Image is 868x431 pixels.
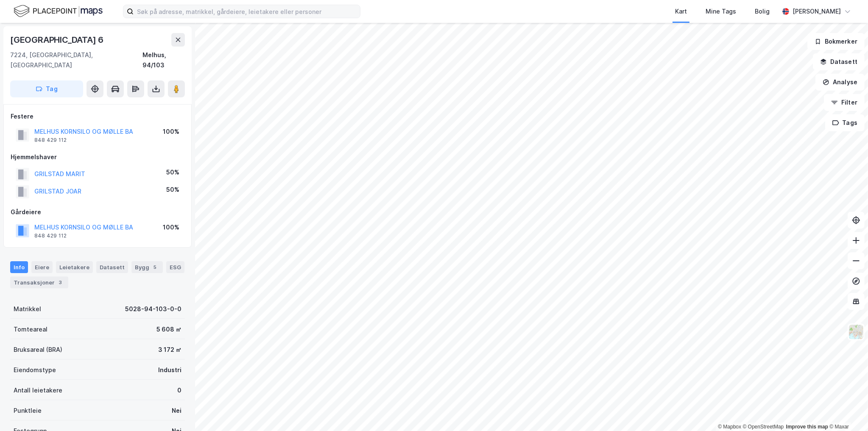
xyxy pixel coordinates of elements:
[826,390,868,431] iframe: Chat Widget
[815,74,865,91] button: Analyse
[151,263,159,271] div: 5
[56,278,65,287] div: 3
[743,424,784,430] a: OpenStreetMap
[166,185,179,195] div: 50%
[34,232,67,239] div: 848 429 112
[10,276,68,288] div: Transaksjoner
[14,385,62,395] div: Antall leietakere
[172,406,181,416] div: Nei
[156,324,181,334] div: 5 608 ㎡
[134,5,360,18] input: Søk på adresse, matrikkel, gårdeiere, leietakere eller personer
[131,261,163,273] div: Bygg
[96,261,128,273] div: Datasett
[177,385,181,395] div: 0
[31,261,53,273] div: Eiere
[125,304,181,314] div: 5028-94-103-0-0
[11,207,184,217] div: Gårdeiere
[14,4,103,19] img: logo.f888ab2527a4732fd821a326f86c7f29.svg
[824,94,865,111] button: Filter
[14,345,62,355] div: Bruksareal (BRA)
[755,6,770,17] div: Bolig
[825,114,865,131] button: Tags
[158,345,181,355] div: 3 172 ㎡
[14,365,56,375] div: Eiendomstype
[163,127,179,137] div: 100%
[166,261,184,273] div: ESG
[14,304,41,314] div: Matrikkel
[10,261,28,273] div: Info
[142,50,185,70] div: Melhus, 94/103
[786,424,828,430] a: Improve this map
[14,406,42,416] div: Punktleie
[11,111,184,122] div: Festere
[14,324,47,334] div: Tomteareal
[163,222,179,232] div: 100%
[10,33,105,47] div: [GEOGRAPHIC_DATA] 6
[10,50,142,70] div: 7224, [GEOGRAPHIC_DATA], [GEOGRAPHIC_DATA]
[56,261,93,273] div: Leietakere
[675,6,687,17] div: Kart
[793,6,841,17] div: [PERSON_NAME]
[34,137,67,144] div: 848 429 112
[706,6,736,17] div: Mine Tags
[158,365,181,375] div: Industri
[718,424,741,430] a: Mapbox
[166,167,179,177] div: 50%
[813,53,865,70] button: Datasett
[10,80,83,97] button: Tag
[848,324,864,340] img: Z
[11,152,184,162] div: Hjemmelshaver
[807,33,865,50] button: Bokmerker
